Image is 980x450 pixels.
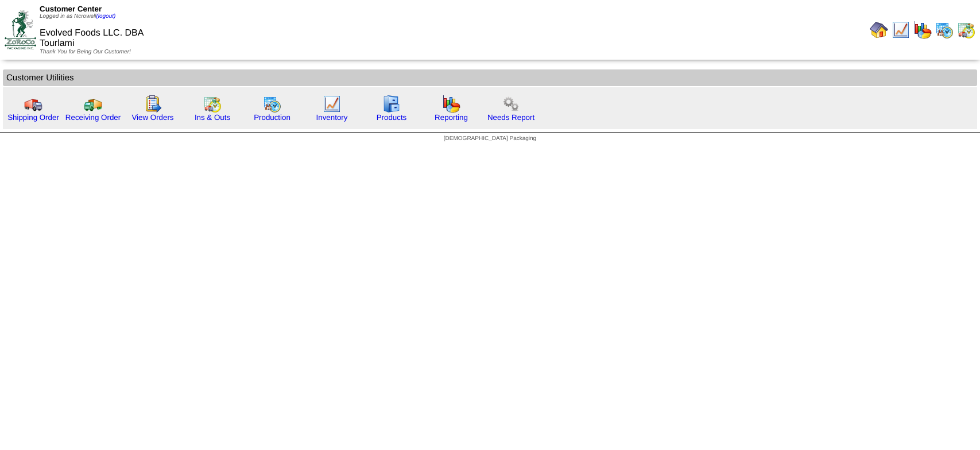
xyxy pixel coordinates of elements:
[203,95,222,113] img: calendarinout.gif
[913,21,932,39] img: graph.gif
[40,28,144,48] span: Evolved Foods LLC. DBA Tourlami
[435,113,468,122] a: Reporting
[935,21,954,39] img: calendarprod.gif
[144,95,162,113] img: workorder.gif
[870,21,888,39] img: home.gif
[442,95,460,113] img: graph.gif
[84,95,102,113] img: truck2.gif
[487,113,534,122] a: Needs Report
[195,113,230,122] a: Ins & Outs
[96,13,115,20] a: (logout)
[316,113,348,122] a: Inventory
[502,95,520,113] img: workflow.png
[323,95,341,113] img: line_graph.gif
[7,113,59,122] a: Shipping Order
[263,95,281,113] img: calendarprod.gif
[892,21,910,39] img: line_graph.gif
[3,69,977,86] td: Customer Utilities
[444,135,536,142] span: [DEMOGRAPHIC_DATA] Packaging
[65,113,121,122] a: Receiving Order
[254,113,290,122] a: Production
[24,95,42,113] img: truck.gif
[377,113,407,122] a: Products
[40,5,102,13] span: Customer Center
[5,10,36,49] img: ZoRoCo_Logo(Green%26Foil)%20jpg.webp
[131,113,173,122] a: View Orders
[40,13,115,20] span: Logged in as Ncrowell
[382,95,401,113] img: cabinet.gif
[40,49,131,55] span: Thank You for Being Our Customer!
[957,21,975,39] img: calendarinout.gif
